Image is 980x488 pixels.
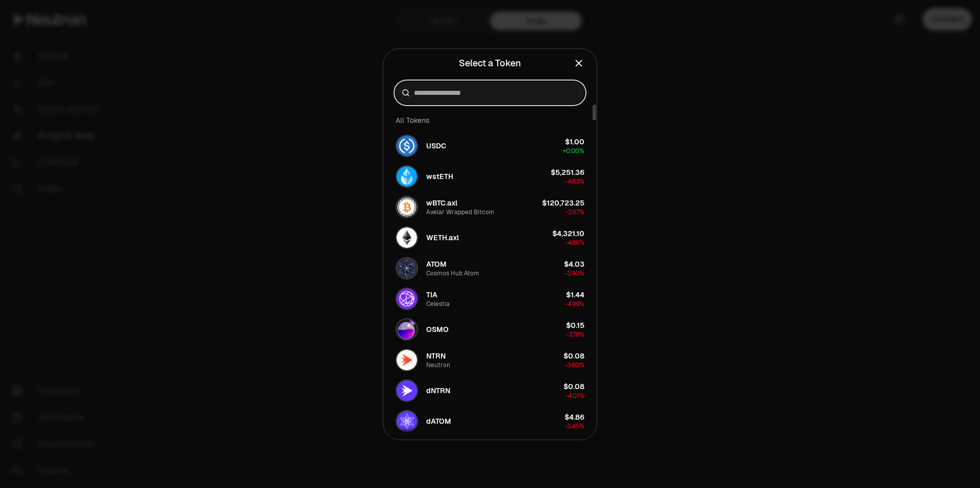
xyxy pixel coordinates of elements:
img: dATOM Logo [397,411,417,431]
img: wstETH Logo [397,166,417,187]
img: dNTRN Logo [397,380,417,401]
div: $1.44 [566,290,584,300]
span: -3.90% [565,269,584,277]
div: Neutron [426,361,450,369]
span: -4.83% [565,177,584,186]
button: ATOM LogoATOMCosmos Hub Atom$4.03-3.90% [389,253,591,284]
span: WETH.axl [426,233,459,243]
button: WETH.axl LogoWETH.axl$4,321.10-4.86% [389,222,591,253]
div: Cosmos Hub Atom [426,269,479,277]
div: $0.08 [563,381,584,392]
button: USDC LogoUSDC$1.00+0.00% [389,131,591,161]
span: NTRN [426,351,446,361]
div: Axelar Wrapped Bitcoin [426,208,494,216]
div: Select a Token [459,56,521,70]
span: -4.99% [565,300,584,308]
div: $0.15 [566,320,584,330]
span: USDC [426,141,446,151]
div: $4,321.10 [552,228,584,239]
span: -3.45% [565,422,584,430]
div: Celestia [426,300,450,308]
button: wBTC.axl LogowBTC.axlAxelar Wrapped Bitcoin$120,723.25-2.67% [389,192,591,222]
button: NTRN LogoNTRNNeutron$0.08-3.60% [389,345,591,375]
span: wBTC.axl [426,198,457,208]
span: -3.78% [566,330,584,339]
button: wstETH LogowstETH$5,251.36-4.83% [389,161,591,192]
img: TIA Logo [397,289,417,309]
span: dNTRN [426,386,450,396]
span: dATOM [426,416,451,426]
div: $1.00 [565,137,584,147]
div: $4.03 [564,259,584,269]
div: All Tokens [389,110,591,131]
img: wBTC.axl Logo [397,197,417,217]
img: USDC Logo [397,136,417,156]
span: + 0.00% [562,147,584,155]
div: $120,723.25 [542,198,584,208]
span: wstETH [426,171,453,182]
img: ATOM Logo [397,258,417,278]
span: -4.86% [565,239,584,247]
button: Close [573,56,584,70]
div: $4.86 [565,412,584,422]
span: -3.60% [565,361,584,369]
span: OSMO [426,324,449,335]
button: dATOM LogodATOM$4.86-3.45% [389,406,591,436]
div: $5,251.36 [551,167,584,177]
img: OSMO Logo [397,319,417,340]
span: TIA [426,290,437,300]
div: $0.08 [563,351,584,361]
button: TIA LogoTIACelestia$1.44-4.99% [389,284,591,314]
img: NTRN Logo [397,350,417,370]
button: OSMO LogoOSMO$0.15-3.78% [389,314,591,345]
span: -4.01% [566,392,584,400]
img: WETH.axl Logo [397,227,417,248]
span: ATOM [426,259,447,269]
button: dNTRN LogodNTRN$0.08-4.01% [389,375,591,406]
span: -2.67% [566,208,584,216]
